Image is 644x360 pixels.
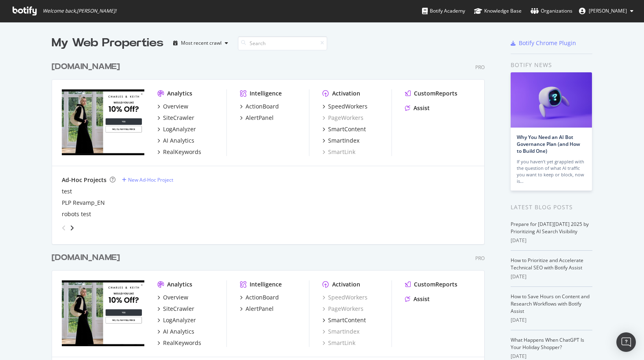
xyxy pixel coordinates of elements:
img: charleskeith.eu [62,280,144,346]
div: SmartIndex [328,137,359,145]
div: Analytics [167,280,192,288]
button: [PERSON_NAME] [572,4,640,17]
a: SmartContent [322,125,366,133]
a: PageWorkers [322,114,363,122]
a: PageWorkers [322,305,363,313]
div: Latest Blog Posts [511,203,592,212]
a: Overview [157,102,188,111]
div: SmartContent [328,125,366,133]
a: ActionBoard [240,293,279,301]
a: SmartLink [322,339,355,347]
a: New Ad-Hoc Project [122,176,173,183]
div: LogAnalyzer [163,316,196,324]
div: CustomReports [414,89,457,98]
div: [DOMAIN_NAME] [52,61,120,73]
div: RealKeywords [163,148,201,156]
div: ActionBoard [246,293,279,301]
div: SiteCrawler [163,114,194,122]
div: Botify news [511,61,592,69]
div: Knowledge Base [474,7,522,15]
div: AI Analytics [163,137,194,145]
a: RealKeywords [157,148,201,156]
div: AI Analytics [163,327,194,336]
a: SmartIndex [322,327,359,336]
a: How to Prioritize and Accelerate Technical SEO with Botify Assist [511,257,583,271]
div: Pro [475,64,485,71]
a: SpeedWorkers [322,102,368,111]
a: LogAnalyzer [157,316,196,324]
div: Ad-Hoc Projects [62,176,107,184]
a: SmartContent [322,316,366,324]
a: AlertPanel [240,114,274,122]
div: Analytics [167,89,192,98]
div: Intelligence [250,280,282,288]
div: [DATE] [511,317,592,324]
div: Botify Chrome Plugin [519,39,576,47]
div: If you haven’t yet grappled with the question of what AI traffic you want to keep or block, now is… [517,158,586,184]
button: Most recent crawl [170,37,231,50]
a: AlertPanel [240,305,274,313]
a: Prepare for [DATE][DATE] 2025 by Prioritizing AI Search Visibility [511,221,589,235]
a: AI Analytics [157,137,194,145]
a: [DOMAIN_NAME] [52,61,123,73]
div: SpeedWorkers [328,102,368,111]
a: LogAnalyzer [157,125,196,133]
a: [DOMAIN_NAME] [52,252,123,264]
a: robots test [62,210,91,218]
div: angle-left [59,221,69,234]
a: Why You Need an AI Bot Governance Plan (and How to Build One) [517,134,580,154]
span: Welcome back, [PERSON_NAME] ! [43,8,116,14]
div: [DATE] [511,353,592,360]
div: Pro [475,255,485,262]
a: CustomReports [405,280,457,288]
div: SmartContent [328,316,366,324]
div: Organizations [531,7,572,15]
div: [DOMAIN_NAME] [52,252,120,264]
input: Search [238,36,327,50]
a: Assist [405,104,430,112]
a: RealKeywords [157,339,201,347]
a: ActionBoard [240,102,279,111]
div: AlertPanel [246,114,274,122]
div: [DATE] [511,273,592,280]
a: SiteCrawler [157,305,194,313]
div: SiteCrawler [163,305,194,313]
a: PLP Revamp_EN [62,199,105,207]
div: Botify Academy [422,7,465,15]
a: test [62,187,72,195]
a: Overview [157,293,188,301]
a: SiteCrawler [157,114,194,122]
div: Overview [163,102,188,111]
div: ActionBoard [246,102,279,111]
div: My Web Properties [52,35,163,51]
div: AlertPanel [246,305,274,313]
a: CustomReports [405,89,457,98]
div: Assist [413,295,430,303]
a: SpeedWorkers [322,293,368,301]
a: SmartLink [322,148,355,156]
div: Activation [332,89,360,98]
span: Chris Pitcher [589,7,627,14]
a: How to Save Hours on Content and Research Workflows with Botify Assist [511,293,590,314]
div: Open Intercom Messenger [616,332,636,352]
img: Why You Need an AI Bot Governance Plan (and How to Build One) [511,72,592,128]
div: Overview [163,293,188,301]
a: Botify Chrome Plugin [511,39,576,47]
a: SmartIndex [322,137,359,145]
div: LogAnalyzer [163,125,196,133]
a: What Happens When ChatGPT Is Your Holiday Shopper? [511,336,584,351]
div: New Ad-Hoc Project [128,176,173,183]
div: [DATE] [511,237,592,244]
a: AI Analytics [157,327,194,336]
div: Assist [413,104,430,112]
div: RealKeywords [163,339,201,347]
